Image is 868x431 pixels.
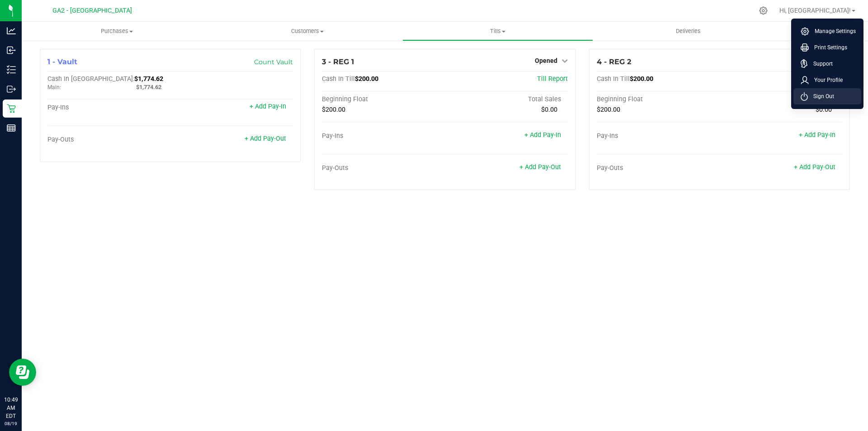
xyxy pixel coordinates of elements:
[799,131,835,139] a: + Add Pay-In
[537,75,568,83] a: Till Report
[47,57,77,66] span: 1 - Vault
[7,65,16,74] inline-svg: Inventory
[630,75,653,83] span: $200.00
[809,43,847,52] span: Print Settings
[597,106,620,114] span: $200.00
[816,106,832,114] span: $0.00
[322,106,345,114] span: $200.00
[47,75,134,83] span: Cash In [GEOGRAPHIC_DATA]:
[7,85,16,94] inline-svg: Outbound
[794,163,835,171] a: + Add Pay-Out
[47,136,170,144] div: Pay-Outs
[524,131,561,139] a: + Add Pay-In
[597,164,720,172] div: Pay-Outs
[322,95,445,104] div: Beginning Float
[322,164,445,172] div: Pay-Outs
[808,92,834,101] span: Sign Out
[808,59,833,68] span: Support
[134,75,163,83] span: $1,774.62
[322,132,445,140] div: Pay-Ins
[245,135,286,142] a: + Add Pay-Out
[403,27,592,35] span: Tills
[7,123,16,133] inline-svg: Reports
[22,22,212,41] a: Purchases
[4,420,18,427] p: 08/19
[793,88,861,104] li: Sign Out
[402,22,593,41] a: Tills
[22,27,212,35] span: Purchases
[7,46,16,55] inline-svg: Inbound
[7,104,16,113] inline-svg: Retail
[136,84,161,90] span: $1,774.62
[47,84,61,90] span: Main:
[758,6,769,15] div: Manage settings
[4,396,18,420] p: 10:49 AM EDT
[250,103,286,110] a: + Add Pay-In
[47,104,170,112] div: Pay-Ins
[809,27,856,36] span: Manage Settings
[597,75,630,83] span: Cash In Till
[597,57,631,66] span: 4 - REG 2
[322,75,355,83] span: Cash In Till
[664,27,713,35] span: Deliveries
[212,22,402,41] a: Customers
[597,95,720,104] div: Beginning Float
[52,7,132,14] span: GA2 - [GEOGRAPHIC_DATA]
[593,22,783,41] a: Deliveries
[809,76,843,85] span: Your Profile
[9,359,36,386] iframe: Resource center
[322,57,354,66] span: 3 - REG 1
[519,163,561,171] a: + Add Pay-Out
[445,95,568,104] div: Total Sales
[535,57,557,64] span: Opened
[719,95,842,104] div: Total Sales
[212,27,402,35] span: Customers
[779,7,851,14] span: Hi, [GEOGRAPHIC_DATA]!
[541,106,557,114] span: $0.00
[254,58,293,66] a: Count Vault
[597,132,720,140] div: Pay-Ins
[801,59,858,68] a: Support
[355,75,378,83] span: $200.00
[7,26,16,35] inline-svg: Analytics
